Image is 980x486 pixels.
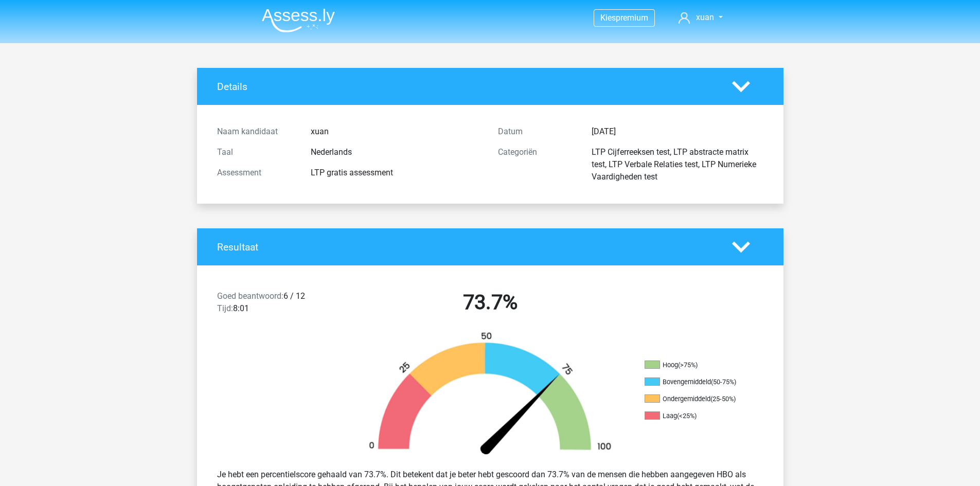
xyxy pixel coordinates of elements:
[600,13,616,23] span: Kies
[678,361,698,369] div: (>75%)
[209,125,303,138] div: Naam kandidaat
[217,241,717,253] h4: Resultaat
[217,291,283,301] span: Goed beantwoord:
[217,303,233,313] span: Tijd:
[594,11,654,25] a: Kiespremium
[696,12,714,22] span: xuan
[490,146,584,183] div: Categoriën
[209,290,350,319] div: 6 / 12 8:01
[645,361,747,370] li: Hoog
[616,13,648,23] span: premium
[209,146,303,158] div: Taal
[645,411,747,421] li: Laag
[674,11,726,24] a: xuan
[262,8,335,32] img: Assessly
[645,394,747,404] li: Ondergemiddeld
[303,146,490,158] div: Nederlands
[584,146,771,183] div: LTP Cijferreeksen test, LTP abstracte matrix test, LTP Verbale Relaties test, LTP Numerieke Vaard...
[351,331,629,460] img: 74.2161dc2803b4.png
[209,167,303,179] div: Assessment
[358,290,623,315] h2: 73.7%
[303,167,490,179] div: LTP gratis assessment
[710,395,736,403] div: (25-50%)
[677,412,697,420] div: (<25%)
[584,125,771,138] div: [DATE]
[490,125,584,138] div: Datum
[711,378,736,386] div: (50-75%)
[645,377,747,387] li: Bovengemiddeld
[217,81,717,93] h4: Details
[303,125,490,138] div: xuan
